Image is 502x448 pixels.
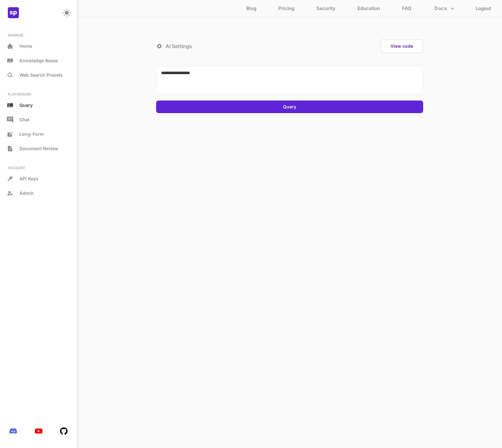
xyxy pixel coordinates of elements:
p: ACCOUNT [3,166,74,170]
p: FAQ [402,5,412,14]
button: Query [281,104,298,110]
p: Pricing [278,5,294,14]
p: AI Settings [166,43,192,49]
button: more [432,3,457,14]
p: Security [316,5,336,14]
span: Long-Form [19,131,44,137]
p: Web Search Presets [19,72,63,78]
p: Knowledge Bases [19,58,58,63]
img: z8lAhOqrsAAAAASUVORK5CYII= [8,7,19,18]
p: Admin [19,190,34,196]
p: PLAYGROUND [3,92,74,96]
p: Logout [476,5,491,14]
p: MANAGE [3,33,74,37]
span: Document Review [19,146,58,151]
p: Query [19,102,33,108]
p: Blog [246,5,256,14]
img: N39bNTixw8P4fi+M93mRMZHgAAAAASUVORK5CYII= [35,429,42,434]
p: API Keys [19,176,38,181]
p: Chat [19,117,30,122]
img: 6MBzwQAAAABJRU5ErkJggg== [60,427,68,435]
p: Education [357,5,380,14]
img: bnu8aOQAAAABJRU5ErkJggg== [9,428,17,434]
p: Home [19,43,32,49]
button: View code [389,43,415,49]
